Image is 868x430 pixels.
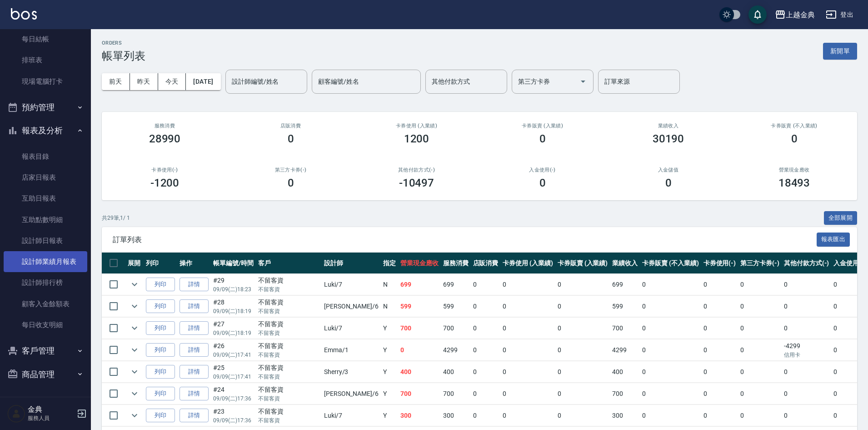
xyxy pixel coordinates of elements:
[653,132,684,145] h3: 30190
[398,361,441,383] td: 400
[258,341,319,351] div: 不留客資
[441,383,471,405] td: 700
[102,50,145,62] h3: 帳單列表
[4,50,87,71] a: 排班表
[500,318,555,339] td: 0
[404,132,429,145] h3: 1200
[500,296,555,317] td: 0
[824,211,858,225] button: 全部展開
[784,351,829,359] p: 信用卡
[213,373,254,381] p: 09/09 (二) 17:41
[610,274,640,295] td: 699
[398,274,441,295] td: 699
[381,274,398,295] td: N
[258,307,319,315] p: 不留客資
[258,298,319,307] div: 不留客資
[128,365,141,379] button: expand row
[180,387,209,401] a: 詳情
[610,383,640,405] td: 700
[146,299,175,314] button: 列印
[782,253,832,274] th: 其他付款方式(-)
[102,40,145,46] h2: ORDERS
[146,321,175,335] button: 列印
[177,253,211,274] th: 操作
[258,276,319,285] div: 不留客資
[441,405,471,426] td: 300
[576,74,590,89] button: Open
[771,5,818,24] button: 上越金典
[500,253,555,274] th: 卡券使用 (入業績)
[258,395,319,403] p: 不留客資
[782,383,832,405] td: 0
[742,123,846,129] h2: 卡券販賣 (不入業績)
[555,383,610,405] td: 0
[398,253,441,274] th: 營業現金應收
[471,318,501,339] td: 0
[364,123,469,129] h2: 卡券使用 (入業績)
[610,405,640,426] td: 300
[28,405,74,414] h5: 金典
[640,339,701,361] td: 0
[701,274,738,295] td: 0
[539,132,546,145] h3: 0
[211,361,256,383] td: #25
[213,285,254,293] p: 09/09 (二) 18:23
[490,123,594,129] h2: 卡券販賣 (入業績)
[256,253,322,274] th: 客戶
[786,9,815,20] div: 上越金典
[213,351,254,359] p: 09/09 (二) 17:41
[555,274,610,295] td: 0
[640,405,701,426] td: 0
[11,8,37,20] img: Logo
[640,383,701,405] td: 0
[102,73,130,90] button: 前天
[258,319,319,329] div: 不留客資
[146,409,175,423] button: 列印
[364,167,469,173] h2: 其他付款方式(-)
[322,253,381,274] th: 設計師
[490,167,594,173] h2: 入金使用(-)
[144,253,177,274] th: 列印
[258,373,319,381] p: 不留客資
[149,132,181,145] h3: 28990
[146,278,175,292] button: 列印
[180,321,209,335] a: 詳情
[441,274,471,295] td: 699
[701,318,738,339] td: 0
[180,365,209,379] a: 詳情
[742,167,846,173] h2: 營業現金應收
[258,351,319,359] p: 不留客資
[441,339,471,361] td: 4299
[4,363,87,386] button: 商品管理
[211,383,256,405] td: #24
[610,339,640,361] td: 4299
[610,253,640,274] th: 業績收入
[4,272,87,293] a: 設計師排行榜
[130,73,158,90] button: 昨天
[258,329,319,337] p: 不留客資
[146,343,175,357] button: 列印
[213,416,254,425] p: 09/09 (二) 17:36
[211,405,256,426] td: #23
[4,314,87,335] a: 每日收支明細
[211,296,256,317] td: #28
[616,167,720,173] h2: 入金儲值
[322,339,381,361] td: Emma /1
[817,235,850,243] a: 報表匯出
[610,318,640,339] td: 700
[113,167,217,173] h2: 卡券使用(-)
[738,318,782,339] td: 0
[782,405,832,426] td: 0
[738,339,782,361] td: 0
[180,278,209,292] a: 詳情
[441,318,471,339] td: 700
[28,414,74,422] p: 服務人員
[4,251,87,272] a: 設計師業績月報表
[640,361,701,383] td: 0
[322,405,381,426] td: Luki /7
[239,167,343,173] h2: 第三方卡券(-)
[381,383,398,405] td: Y
[398,296,441,317] td: 599
[113,123,217,129] h3: 服務消費
[381,405,398,426] td: Y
